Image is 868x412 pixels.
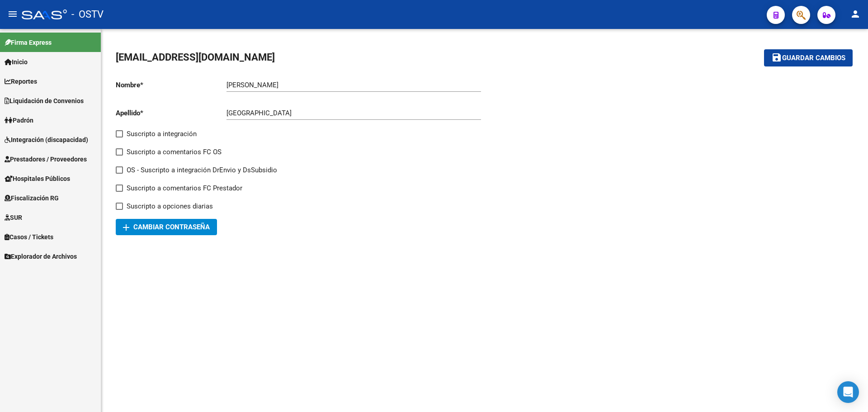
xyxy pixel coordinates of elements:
[5,115,33,125] span: Padrón
[71,5,104,24] span: - OSTV
[5,174,70,184] span: Hospitales Públicos
[5,232,53,242] span: Casos / Tickets
[5,76,37,86] span: Reportes
[121,222,132,233] mat-icon: add
[123,223,210,231] span: Cambiar Contraseña
[850,9,861,19] mat-icon: person
[116,219,217,235] button: Cambiar Contraseña
[127,183,242,194] span: Suscripto a comentarios FC Prestador
[116,52,275,63] span: [EMAIL_ADDRESS][DOMAIN_NAME]
[764,49,853,66] button: Guardar cambios
[127,128,197,139] span: Suscripto a integración
[782,54,845,62] span: Guardar cambios
[771,52,782,63] mat-icon: save
[116,80,226,90] p: Nombre
[5,213,22,223] span: SUR
[837,381,859,403] div: Open Intercom Messenger
[5,154,87,164] span: Prestadores / Proveedores
[7,9,18,19] mat-icon: menu
[127,165,277,175] span: OS - Suscripto a integración DrEnvio y DsSubsidio
[5,251,77,261] span: Explorador de Archivos
[5,135,88,145] span: Integración (discapacidad)
[5,57,28,67] span: Inicio
[116,108,226,118] p: Apellido
[127,201,213,212] span: Suscripto a opciones diarias
[5,193,59,203] span: Fiscalización RG
[5,96,84,106] span: Liquidación de Convenios
[127,147,222,157] span: Suscripto a comentarios FC OS
[5,38,52,47] span: Firma Express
